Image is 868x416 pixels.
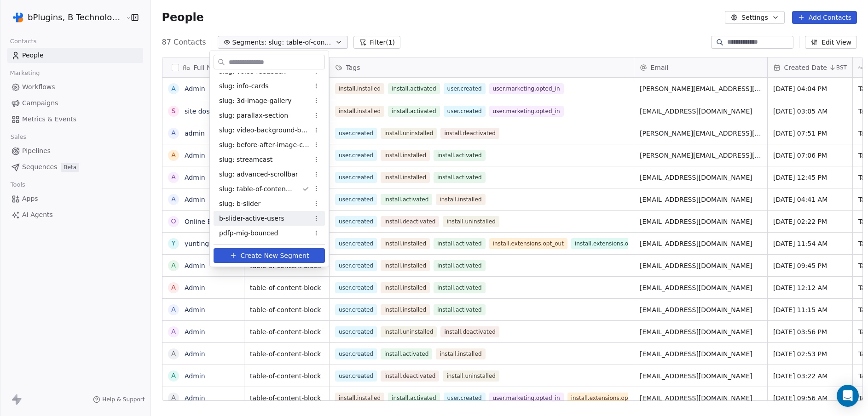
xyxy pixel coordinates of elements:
span: slug: advanced-scrollbar [219,170,298,179]
span: slug: streamcast [219,155,272,165]
span: Create New Segment [241,251,309,261]
span: slug: b-slider [219,199,260,209]
span: pdfp-mig-bounced [219,228,278,238]
span: slug: table-of-content-block [219,184,295,194]
span: slug: before-after-image-compare [219,140,309,150]
span: slug: parallax-section [219,111,288,120]
span: slug: info-cards [219,81,269,91]
span: b-slider-active-users [219,214,284,223]
span: slug: video-background-block [219,125,309,135]
button: Create New Segment [214,248,325,263]
span: slug: 3d-image-gallery [219,96,292,106]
